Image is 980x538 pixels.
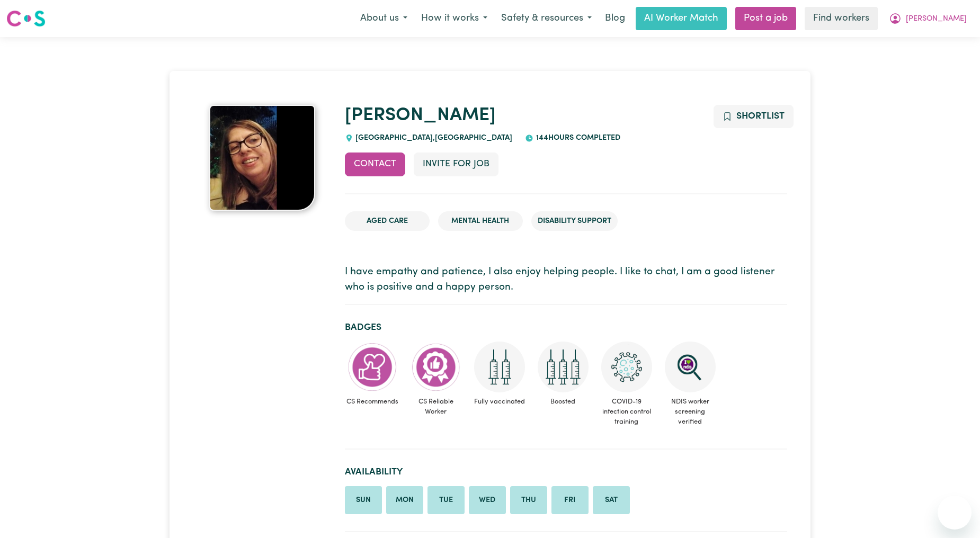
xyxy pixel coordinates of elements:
[510,486,547,515] li: Available on Thursday
[636,7,727,30] a: AI Worker Match
[494,7,599,30] button: Safety & resources
[599,7,631,30] a: Blog
[209,105,315,211] img: Ana
[551,486,589,515] li: Available on Friday
[347,342,398,392] img: Care worker is recommended by Careseekers
[665,342,716,392] img: NDIS Worker Screening Verified
[599,392,654,432] span: COVID-19 infection control training
[414,153,498,176] button: Invite for Job
[353,7,414,30] button: About us
[938,496,972,530] iframe: Button to launch messaging window
[345,265,787,295] p: I have empathy and patience, I also enjoy helping people. I like to chat, I am a good listener wh...
[714,105,794,128] button: Add to shortlist
[345,392,400,411] span: CS Recommends
[353,134,513,142] span: [GEOGRAPHIC_DATA] , [GEOGRAPHIC_DATA]
[427,486,465,515] li: Available on Tuesday
[533,134,620,142] span: 144 hours completed
[735,7,796,30] a: Post a job
[386,486,423,515] li: Available on Monday
[345,153,405,176] button: Contact
[538,342,589,392] img: Care and support worker has received booster dose of COVID-19 vaccination
[593,486,630,515] li: Available on Saturday
[411,342,461,392] img: Care worker is most reliable worker
[6,9,46,28] img: Careseekers logo
[882,7,974,30] button: My Account
[805,7,878,30] a: Find workers
[469,486,506,515] li: Available on Wednesday
[474,342,525,392] img: Care and support worker has received 2 doses of COVID-19 vaccine
[736,112,785,121] span: Shortlist
[6,6,46,31] a: Careseekers logo
[601,342,652,392] img: CS Academy: COVID-19 Infection Control Training course completed
[408,392,464,421] span: CS Reliable Worker
[472,392,527,411] span: Fully vaccinated
[438,211,523,231] li: Mental Health
[345,211,430,231] li: Aged Care
[414,7,494,30] button: How it works
[906,13,967,25] span: [PERSON_NAME]
[663,392,718,432] span: NDIS worker screening verified
[345,322,787,333] h2: Badges
[345,467,787,478] h2: Availability
[345,486,382,515] li: Available on Sunday
[531,211,618,231] li: Disability Support
[193,105,332,211] a: Ana's profile picture'
[536,392,591,411] span: Boosted
[345,106,496,125] a: [PERSON_NAME]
